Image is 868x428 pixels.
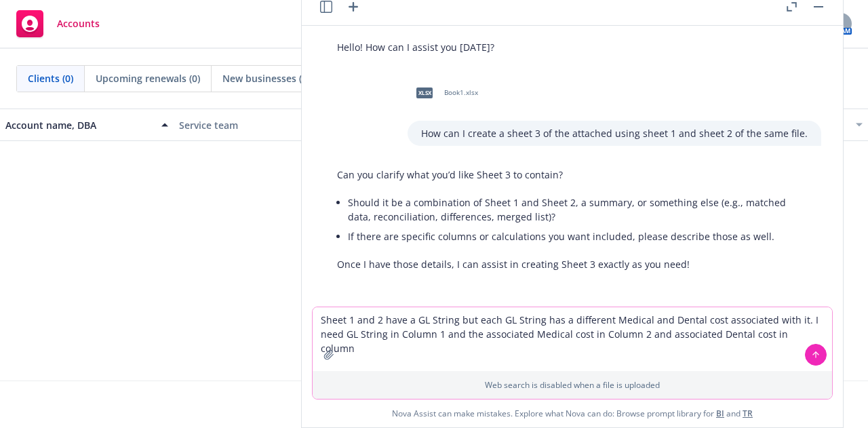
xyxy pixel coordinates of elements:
button: Service team [174,109,347,141]
p: Web search is disabled when a file is uploaded [321,379,824,391]
div: Service team [179,118,342,132]
p: Hello! How can I assist you [DATE]? [337,40,494,54]
p: Once I have those details, I can assist in creating Sheet 3 exactly as you need! [337,257,808,271]
a: TR [743,408,753,419]
div: Account name, DBA [5,118,153,132]
span: Clients (0) [28,71,73,85]
span: Nova Assist can make mistakes. Explore what Nova can do: Browse prompt library for and [307,400,837,427]
a: Accounts [11,5,105,43]
textarea: Sheet 1 and 2 have a GL String but each GL String has a different Medical and Dental cost associa... [313,307,832,371]
li: If there are specific columns or calculations you want included, please describe those as well. [348,227,808,246]
div: xlsxBook1.xlsx [408,76,481,110]
p: Can you clarify what you’d like Sheet 3 to contain? [337,168,808,182]
span: xlsx [416,87,433,98]
span: Upcoming renewals (0) [96,71,200,85]
span: Accounts [57,18,100,29]
li: Should it be a combination of Sheet 1 and Sheet 2, a summary, or something else (e.g., matched da... [348,193,808,227]
span: Book1.xlsx [444,88,478,97]
a: BI [716,408,724,419]
p: How can I create a sheet 3 of the attached using sheet 1 and sheet 2 of the same file. [421,126,808,140]
span: New businesses (0) [222,71,310,85]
